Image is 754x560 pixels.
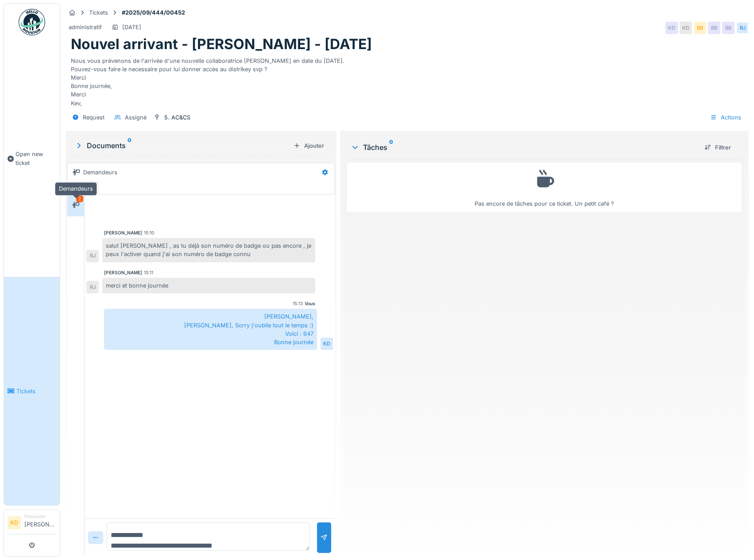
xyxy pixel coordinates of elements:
[78,180,91,192] div: BB
[680,22,692,34] div: KD
[102,278,315,293] div: merci et bonne journée
[55,182,97,195] div: Demandeurs
[389,142,393,153] sup: 0
[144,230,154,236] div: 15:10
[19,9,45,35] img: Badge_color-CXgf-gQk.svg
[86,281,99,293] div: RJ
[125,113,147,122] div: Assigné
[351,142,697,153] div: Tâches
[144,269,153,276] div: 15:11
[104,269,142,276] div: [PERSON_NAME]
[87,180,100,192] div: RJ
[86,250,99,262] div: RJ
[83,168,117,176] div: Demandeurs
[321,338,333,350] div: KD
[71,36,372,53] h1: Nouvel arrivant - [PERSON_NAME] - [DATE]
[104,230,142,236] div: [PERSON_NAME]
[16,387,56,395] span: Tickets
[353,167,736,208] div: Pas encore de tâches pour ce ticket. Un petit café ?
[8,513,56,534] a: KD Requester[PERSON_NAME]
[89,8,108,17] div: Tickets
[24,513,56,532] li: [PERSON_NAME]
[104,309,317,350] div: [PERSON_NAME], [PERSON_NAME], Sorry j'oublie tout le temps :) Voici : 647 Bonne journée
[8,516,21,529] li: KD
[290,140,328,152] div: Ajouter
[706,111,745,124] div: Actions
[736,22,749,34] div: RJ
[102,238,315,262] div: salut [PERSON_NAME] , as tu déjà son numéro de badge ou pas encore , je peux l'activer quand j'ai...
[128,140,131,151] sup: 0
[24,513,56,520] div: Requester
[722,22,735,34] div: BB
[305,300,315,307] div: Vous
[15,150,56,167] span: Open new ticket
[83,113,104,122] div: Request
[293,300,303,307] div: 15:13
[4,40,60,277] a: Open new ticket
[164,113,190,122] div: 5. AC&CS
[69,23,102,31] div: administratif
[701,142,735,153] div: Filtrer
[665,22,678,34] div: KD
[122,23,141,31] div: [DATE]
[70,180,82,192] div: KD
[71,53,743,107] div: Nous vous prévenons de l'arrivée d'une nouvelle collaboratrice [PERSON_NAME] en date du [DATE]. P...
[694,22,706,34] div: BB
[76,196,83,202] div: 2
[118,8,189,17] strong: #2025/09/444/00452
[708,22,720,34] div: BB
[4,277,60,505] a: Tickets
[74,140,290,151] div: Documents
